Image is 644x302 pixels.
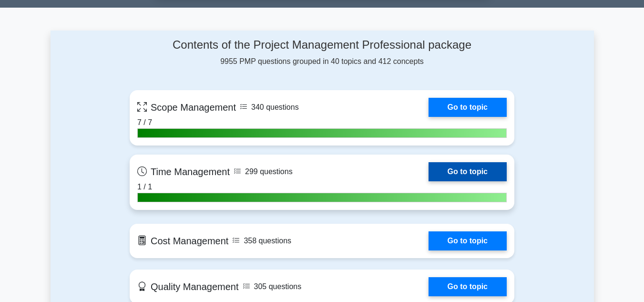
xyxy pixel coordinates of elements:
a: Go to topic [429,162,507,181]
a: Go to topic [429,231,507,250]
a: Go to topic [429,277,507,296]
h4: Contents of the Project Management Professional package [130,38,514,52]
a: Go to topic [429,98,507,117]
div: 9955 PMP questions grouped in 40 topics and 412 concepts [130,38,514,67]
